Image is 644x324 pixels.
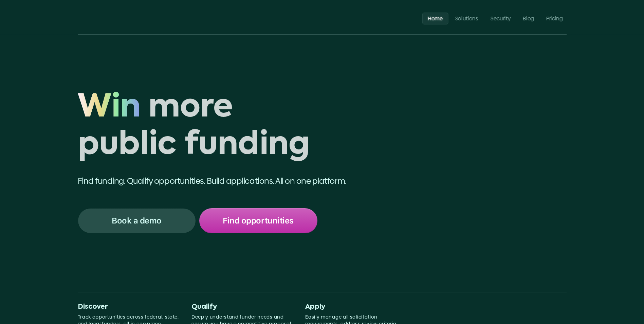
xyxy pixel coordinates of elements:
a: Book a demo [78,208,196,233]
p: Solutions [455,15,478,21]
a: Security [485,12,516,24]
p: Discover [78,303,181,311]
p: Pricing [546,15,563,21]
a: STREAMLINE [64,14,121,22]
a: Blog [517,12,539,24]
p: Find opportunities [223,216,293,225]
a: Find opportunities [199,208,317,233]
p: Find funding. Qualify opportunities. Build applications. All on one platform. [78,175,388,187]
a: Pricing [540,12,568,24]
p: Blog [523,15,534,21]
p: Apply [305,303,408,311]
p: Security [490,15,510,21]
p: Home [427,15,443,21]
a: Home [422,12,448,24]
span: Win [78,89,141,127]
p: Qualify [191,303,294,311]
h1: Win more public funding [78,89,388,164]
p: STREAMLINE [74,14,121,22]
p: Book a demo [112,216,162,225]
